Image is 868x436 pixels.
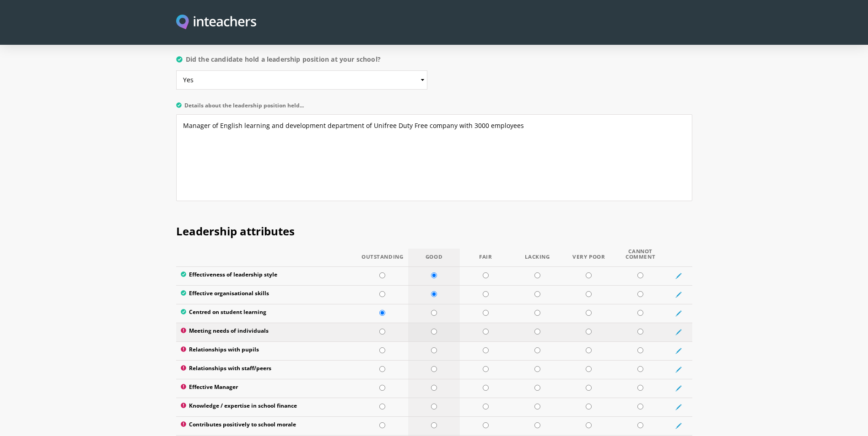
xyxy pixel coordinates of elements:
[176,15,257,31] a: Visit this site's homepage
[176,15,257,31] img: Inteachers
[181,403,352,412] label: Knowledge / expertise in school finance
[460,249,512,267] th: Fair
[176,102,692,114] label: Details about the leadership position held...
[563,249,615,267] th: Very Poor
[181,271,352,281] label: Effectiveness of leadership style
[181,384,352,393] label: Effective Manager
[176,223,295,239] span: Leadership attributes
[181,309,352,318] label: Centred on student learning
[181,328,352,337] label: Meeting needs of individuals
[512,249,563,267] th: Lacking
[181,290,352,299] label: Effective organisational skills
[181,346,352,356] label: Relationships with pupils
[176,54,427,70] label: Did the candidate hold a leadership position at your school?
[615,249,666,267] th: Cannot Comment
[181,421,352,431] label: Contributes positively to school morale
[356,249,408,267] th: Outstanding
[408,249,460,267] th: Good
[181,365,352,374] label: Relationships with staff/peers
